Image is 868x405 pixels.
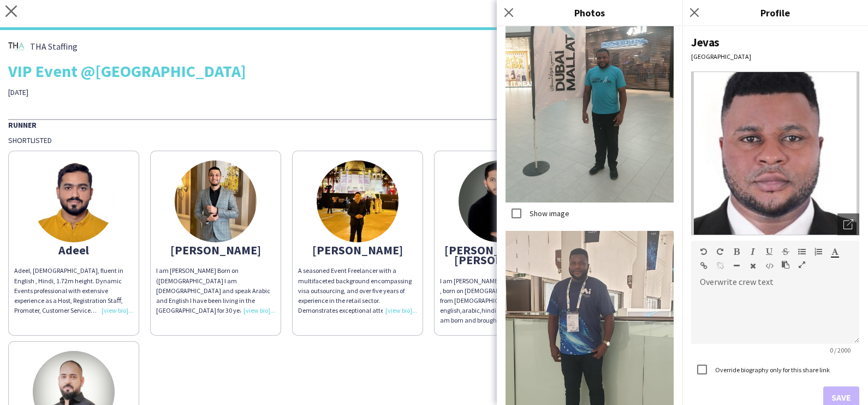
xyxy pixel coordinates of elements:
button: Clear Formatting [749,261,757,270]
span: THA Staffing [30,41,78,51]
button: Horizontal Line [733,261,740,270]
img: thumb-8b5c75e5-01e5-43fc-8107-659ead11b7bf.png [8,38,25,55]
div: I am [PERSON_NAME] Born on ([DEMOGRAPHIC_DATA] I am [DEMOGRAPHIC_DATA] and speak Arabic and Engli... [156,266,275,315]
button: Underline [765,247,773,256]
button: Insert Link [700,261,708,270]
div: [DATE] [8,87,306,97]
div: [PERSON_NAME] [156,245,275,255]
img: thumb-67755c6606872.jpeg [459,160,540,242]
img: Crew avatar or photo [691,72,859,235]
div: [GEOGRAPHIC_DATA] [691,52,859,61]
span: 0 / 2000 [821,346,859,354]
button: Bold [733,247,740,256]
label: Override biography only for this share link [713,366,830,374]
div: VIP Event @[GEOGRAPHIC_DATA] [8,63,860,79]
button: Undo [700,247,708,256]
button: Ordered List [815,247,822,256]
img: thumb-640749933ef8d.jpeg [175,160,257,242]
button: Redo [716,247,724,256]
button: Strikethrough [782,247,789,256]
div: A seasoned Event Freelancer with a multifaceted background encompassing visa outsourcing, and ove... [298,266,417,315]
div: Runner [8,119,860,130]
div: I am [PERSON_NAME] Bin [PERSON_NAME] , born on [DEMOGRAPHIC_DATA] , I am from [DEMOGRAPHIC_DATA] ... [440,276,559,326]
button: Italic [749,247,757,256]
img: thumb-650b3ed19714f.jpg [33,160,115,242]
div: Adeel [14,245,133,255]
h3: Profile [682,5,868,20]
label: Show image [527,209,569,218]
div: Shortlisted [8,135,860,145]
button: HTML Code [765,261,773,270]
div: Open photos pop-in [837,213,859,235]
button: Text Color [831,247,839,256]
div: [PERSON_NAME] [298,245,417,255]
h3: Photos [497,5,682,20]
button: Unordered List [798,247,806,256]
button: Fullscreen [798,260,806,269]
div: Jevas [691,35,859,50]
button: Paste as plain text [782,260,789,269]
div: Adeel, [DEMOGRAPHIC_DATA], fluent in English , Hindi, 1.72m height. Dynamic Events professional w... [14,266,133,315]
div: [PERSON_NAME] Bin [PERSON_NAME] [440,245,559,265]
img: thumb-65e04bf05e3f8.jpeg [317,160,399,242]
